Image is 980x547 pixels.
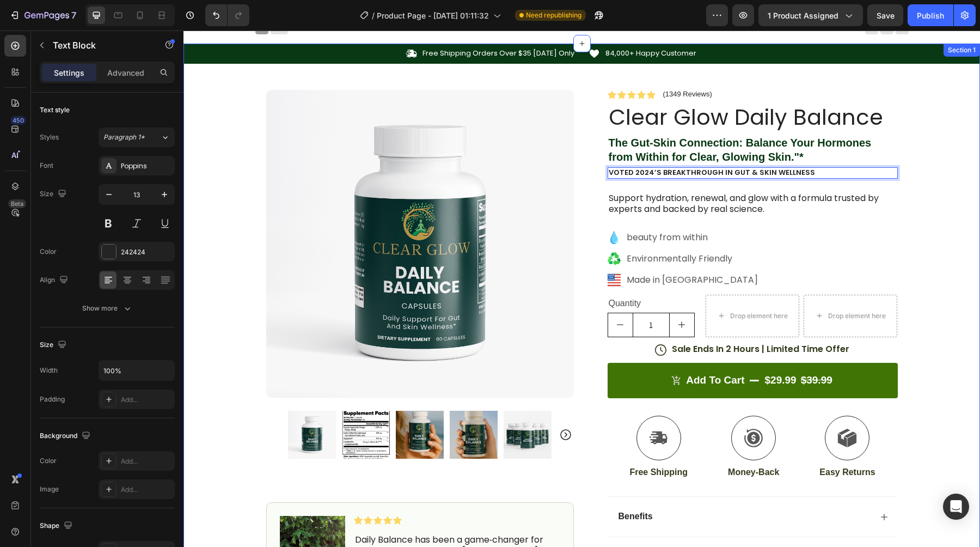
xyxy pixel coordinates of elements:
p: Free Shipping [446,436,504,448]
button: Add to cart [424,332,714,368]
p: Made in [GEOGRAPHIC_DATA] [443,243,574,256]
div: Add... [121,395,172,405]
p: Money-Back [544,436,596,448]
button: Save [867,4,903,26]
p: Environmentally Friendly [443,222,574,235]
div: Align [40,273,70,288]
button: Paragraph 1* [99,127,175,147]
div: Image [40,484,59,494]
div: Undo/Redo [205,4,249,26]
img: Clear Glow Daily Balance – natural gut health supplement for clear skin and hormonal balance [320,380,368,428]
p: Easy Returns [636,436,691,448]
p: Voted 2024’s Breakthrough in Gut & Skin Wellness [425,138,713,147]
div: Drop element here [645,281,702,290]
p: 7 [71,9,76,22]
div: Color [40,247,57,257]
p: Advanced [107,67,144,78]
div: Rich Text Editor. Editing area: main [424,137,714,148]
button: 7 [4,4,81,26]
h2: Rich Text Editor. Editing area: main [424,104,714,135]
div: Background [40,429,93,443]
iframe: Design area [183,31,980,547]
span: 1 product assigned [768,10,838,21]
div: Add... [121,457,172,466]
button: Carousel Next Arrow [376,398,389,411]
div: Open Intercom Messenger [943,494,969,520]
button: Publish [908,4,953,26]
p: Sale Ends In 2 Hours | Limited Time Offer [488,313,666,325]
div: Add... [121,485,172,495]
div: Drop element here [547,281,604,290]
span: Product Page - [DATE] 01:11:32 [377,10,489,21]
p: Support hydration, renewal, and glow with a formula trusted by experts and backed by real science. [425,162,713,185]
div: Padding [40,394,65,404]
div: Shape [40,519,75,533]
div: Publish [917,10,944,21]
button: 1 product assigned [758,4,863,26]
span: Need republishing [526,10,581,20]
p: Benefits [435,481,469,492]
p: (1349 Reviews) [480,59,529,68]
div: Section 1 [762,15,794,25]
button: decrement [425,283,449,306]
span: / [372,10,375,21]
div: Styles [40,132,59,142]
div: 242424 [121,247,172,257]
div: Show more [82,303,133,314]
strong: The Gut-Skin Connection: Balance Your Hormones from Within for Clear, Glowing Skin."* [425,106,688,132]
p: beauty from within [443,200,574,214]
div: Text style [40,105,70,115]
button: Show more [40,299,175,318]
div: Beta [8,199,26,208]
div: $29.99 [580,342,614,358]
p: ⁠⁠⁠⁠⁠⁠⁠ [425,105,713,133]
img: Clear Glow Daily Balance – natural gut health herbs supplement for clear skin and hormonal balance [212,380,260,428]
div: Size [40,338,69,352]
span: Save [877,11,895,20]
img: Clear Glow Daily Balance – natural gut health herbs supplement for clear skin and hormonal balance [266,380,314,428]
input: Auto [99,361,174,380]
p: Settings [54,67,84,78]
div: Font [40,161,53,171]
div: Poppins [121,161,172,171]
div: Width [40,366,58,375]
p: Text Block [53,39,145,52]
div: Size [40,187,69,202]
div: Color [40,456,57,466]
div: $39.99 [616,342,650,358]
input: quantity [449,283,486,306]
div: 450 [10,116,26,125]
button: increment [486,283,511,306]
span: Paragraph 1* [103,132,145,142]
div: Add to cart [503,343,561,357]
h1: Clear Glow Daily Balance [424,71,714,102]
div: Quantity [424,264,518,282]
